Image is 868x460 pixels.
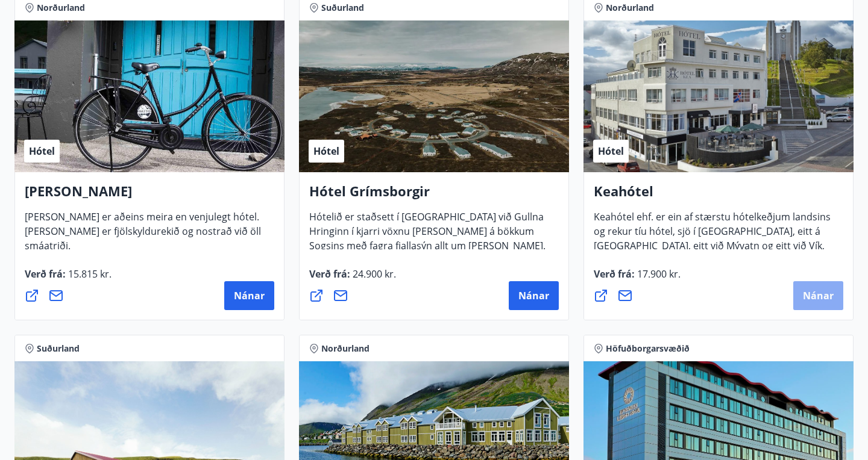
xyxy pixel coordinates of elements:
button: Nánar [509,281,559,310]
span: Suðurland [321,2,364,14]
span: 17.900 kr. [635,267,681,281]
span: Norðurland [37,2,85,14]
span: Hótel [598,145,624,158]
span: Nánar [234,289,265,302]
span: Hótelið er staðsett í [GEOGRAPHIC_DATA] við Gullna Hringinn í kjarri vöxnu [PERSON_NAME] á bökkum... [309,210,546,291]
span: Norðurland [606,2,654,14]
span: [PERSON_NAME] er aðeins meira en venjulegt hótel. [PERSON_NAME] er fjölskyldurekið og nostrað við... [25,210,261,262]
span: Verð frá : [594,267,681,290]
span: Nánar [518,289,549,302]
span: Nánar [803,289,834,302]
span: Verð frá : [25,267,112,290]
h4: Keahótel [594,182,843,210]
h4: Hótel Grímsborgir [309,182,559,210]
span: Hótel [313,145,339,158]
span: Suðurland [37,343,80,355]
h4: [PERSON_NAME] [25,182,274,210]
span: Höfuðborgarsvæðið [606,343,690,355]
span: 15.815 kr. [66,267,112,281]
span: Hótel [29,145,55,158]
span: Norðurland [321,343,370,355]
button: Nánar [793,281,843,310]
span: Keahótel ehf. er ein af stærstu hótelkeðjum landsins og rekur tíu hótel, sjö í [GEOGRAPHIC_DATA],... [594,210,831,291]
span: Verð frá : [309,267,396,290]
button: Nánar [224,281,274,310]
span: 24.900 kr. [350,267,396,281]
